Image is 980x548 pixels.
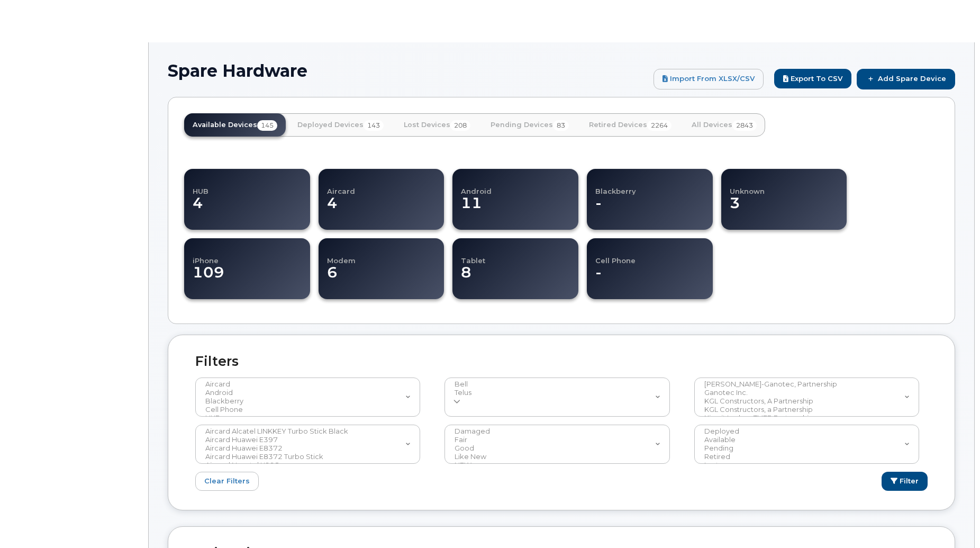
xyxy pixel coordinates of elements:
option: Aircard Huawei E8372 [204,444,406,453]
option: [PERSON_NAME]-Ganotec, Partnership [703,380,905,389]
option: Good [453,444,655,453]
option: Android [204,389,406,397]
a: Clear Filters [195,472,259,491]
h4: HUB [193,177,301,195]
h4: Modem [327,246,435,264]
h4: Tablet [461,246,569,264]
dd: 8 [461,264,569,292]
option: Blackberry [204,397,406,406]
option: Kiewit Ledcor TMEP Partnership [703,414,905,423]
option: Bell [453,380,655,389]
button: Filter [882,472,928,491]
option: Aircard Novatel U998 [204,461,406,470]
span: 2264 [647,120,672,131]
a: All Devices2843 [683,113,765,137]
option: Available [703,436,905,444]
a: Deployed Devices143 [289,113,392,137]
a: Pending Devices83 [482,113,577,137]
button: Export to CSV [774,69,851,88]
h4: Unknown [730,177,838,195]
dd: - [595,264,713,292]
option: Aircard Alcatel LINKKEY Turbo Stick Black [204,427,406,436]
span: 83 [553,120,569,131]
option: Deployed [703,427,905,436]
a: Available Devices145 [184,113,286,137]
option: Telus [453,389,655,397]
option: Ganotec Inc. [703,389,905,397]
span: 2843 [732,120,757,131]
span: 208 [450,120,470,131]
h2: Filters [187,354,936,369]
h4: iPhone [193,246,310,264]
option: Like New [453,453,655,461]
h4: Android [461,177,578,195]
option: Cell Phone [204,406,406,414]
option: Damaged [453,427,655,436]
option: Retired [703,453,905,461]
option: Pending [703,444,905,453]
span: 145 [257,120,277,131]
option: Fair [453,436,655,444]
dd: 109 [193,264,310,292]
option: KGL Constructors, a Partnership [703,406,905,414]
span: 143 [364,120,384,131]
option: Aircard Huawei E397 [204,436,406,444]
h4: Blackberry [595,177,703,195]
option: NEW [453,461,655,470]
option: KGL Constructors, A Partnership [703,397,905,406]
a: Import from XLSX/CSV [654,69,764,89]
option: HUB [204,414,406,423]
dd: - [595,195,703,222]
h4: Cell Phone [595,246,713,264]
option: Aircard Huawei E8372 Turbo Stick [204,453,406,461]
a: Lost Devices208 [395,113,479,137]
h4: Aircard [327,177,435,195]
option: Lost [703,461,905,470]
h1: Spare Hardware [168,61,648,80]
option: Aircard [204,380,406,389]
dd: 11 [461,195,578,222]
dd: 4 [327,195,435,222]
dd: 6 [327,264,435,292]
dd: 4 [193,195,301,222]
dd: 3 [730,195,838,222]
a: Add Spare Device [857,69,955,89]
a: Retired Devices2264 [580,113,680,137]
